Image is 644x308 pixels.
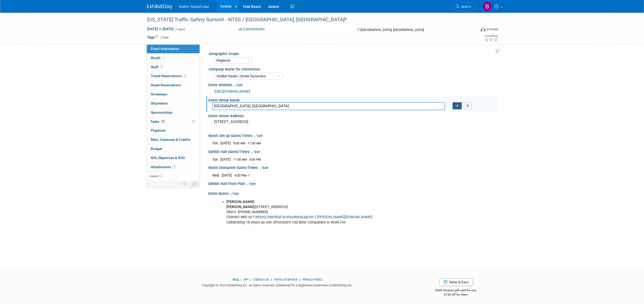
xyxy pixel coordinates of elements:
td: Toggle Event Tabs [189,181,200,187]
span: 1 [183,74,187,78]
span: 4:30 PM - [235,174,249,177]
td: [DATE] [222,173,232,178]
a: Shipments [147,99,200,108]
a: Playbook [147,126,200,135]
td: Tue. [212,141,220,146]
span: Sponsorships [151,110,173,114]
span: to [158,27,163,31]
div: Company Name for Convention: [209,65,495,72]
a: Asset Reservations [147,81,200,90]
a: Tasks0% [147,117,200,126]
b: | [279,215,280,219]
a: Contact Us [253,278,269,281]
a: [URL][DOMAIN_NAME] [214,89,250,93]
a: Edit [247,182,256,186]
div: Event Rating [484,35,498,37]
a: Edit [252,150,260,154]
a: Privacy Policy [302,278,322,281]
a: Staff1 [147,63,200,72]
b: | [254,205,255,209]
span: | [298,278,302,281]
span: [GEOGRAPHIC_DATA], [GEOGRAPHIC_DATA] [361,28,424,32]
div: Event Venue Address: [208,112,497,118]
span: [DATE] [DATE] [147,27,174,31]
b: | [296,215,297,219]
a: Edit [234,83,243,87]
a: Misc. Expenses & Credits [147,135,200,144]
td: [DATE] [220,141,231,146]
b: [PERSON_NAME] [226,205,254,209]
span: Travel Reservations [151,74,187,78]
span: ROI, Objectives & ROO [151,156,185,160]
div: Geographic Scope: [209,50,495,56]
td: Tags [147,35,169,40]
a: Terms of Service [274,278,298,281]
a: Instagram [297,215,314,219]
div: Copyright © 2025 ExhibitDay, Inc. All rights reserved. ExhibitDay is a registered trademark of Ex... [147,282,408,288]
img: Format-Inperson.png [480,27,486,31]
span: 0% [160,119,166,123]
td: Personalize Event Tab Strip [181,181,189,187]
a: Edit [260,166,268,170]
button: Committed [237,27,267,32]
span: 1 [160,65,164,69]
div: In-Person [486,27,498,31]
span: Misc. Expenses & Credits [151,138,190,142]
a: Sponsorships [147,108,200,117]
i: Fortune [276,220,289,225]
div: [US_STATE] Traffic Safety Summit - NTSS / [GEOGRAPHIC_DATA], [GEOGRAPHIC_DATA]* [146,15,468,24]
span: Attachments [151,165,176,169]
sup: ® [291,283,292,286]
span: Search [459,5,471,9]
img: Brooke Journet [482,2,492,11]
a: Facebook [280,215,296,219]
li: [STREET_ADDRESS] Direct: [PHONE_NUMBER] : Celebrating 18 years as o​ne of ’s 100 Best Companies t... [226,199,438,225]
b: | [264,215,265,219]
a: [PERSON_NAME][DOMAIN_NAME] [317,215,372,219]
span: 1 [172,165,176,169]
td: Wed. [212,173,222,178]
span: 9:00 AM - 11:00 AM [233,141,261,145]
div: Exhibit Hall Dates/Times: [208,148,497,155]
div: Event Notes: [208,190,497,196]
a: more [147,172,200,181]
button: X [464,102,472,109]
span: 11:00 AM - 5:00 PM [233,158,261,161]
pre: [STREET_ADDRESS] [214,119,323,124]
img: ExhibitDay [147,4,172,9]
b: [PERSON_NAME] [226,200,254,204]
a: ROI, Objectives & ROO [147,153,200,162]
a: Edit [254,134,263,138]
span: Stalker Radar/Lidar [178,5,209,9]
a: API [244,278,248,281]
a: Event Information [147,44,200,53]
span: Staff [151,65,164,69]
div: Event Website: [208,81,497,88]
span: more [150,174,158,178]
a: Edit [230,192,239,196]
td: Tue. [212,157,220,162]
div: Event Format [446,26,498,34]
div: Booth Set-up Dates/Times: [208,132,497,139]
div: $500 Amazon gift card for you, [415,285,497,297]
span: | [270,278,273,281]
span: ? [248,174,249,177]
span: Event Information [151,47,179,51]
a: Budget [147,144,200,153]
span: | [249,278,253,281]
div: Exhibit Hall Floor Plan: [208,180,497,186]
a: Travel Reservations1 [147,72,200,80]
span: Giveaways [151,92,167,96]
span: Asset Reservations [151,83,181,87]
div: $150 off for them. [415,293,497,297]
i: Booth reservation complete [163,56,165,59]
span: Tasks [150,119,166,124]
a: Twitter [253,215,264,219]
td: [DATE] [220,157,231,162]
span: Budget [151,147,162,151]
a: Booth [147,54,200,62]
div: Event Venue Name: [208,96,497,103]
a: Refer & Earn [439,278,473,286]
i: Connect with us [226,215,252,219]
span: | [240,278,243,281]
